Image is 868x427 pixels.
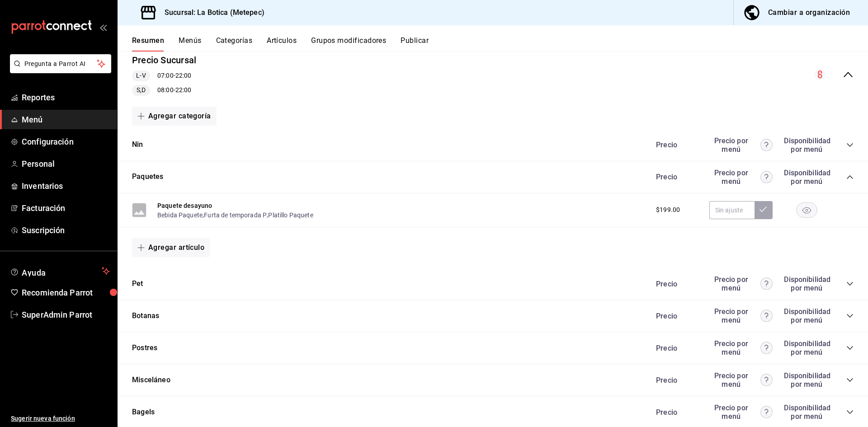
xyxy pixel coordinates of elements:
button: Bebida Paquete [157,211,203,220]
button: Postres [132,343,157,353]
span: L-V [132,71,149,80]
button: Precio Sucursal [132,54,196,67]
div: Disponibilidad por menú [784,339,829,357]
div: Precio por menú [709,307,773,324]
a: Pregunta a Parrot AI [6,66,111,75]
div: Precio [647,344,705,352]
div: Cambiar a organización [768,6,850,19]
button: Artículos [267,36,297,52]
div: Disponibilidad por menú [784,371,829,389]
button: Menús [179,36,201,52]
div: Precio por menú [709,169,773,186]
button: Publicar [401,36,429,52]
div: Precio [647,141,705,149]
span: Ayuda [22,266,98,277]
span: SuperAdmin Parrot [22,309,110,321]
div: navigation tabs [132,36,868,52]
span: Pregunta a Parrot AI [24,59,97,69]
span: S,D [133,85,149,95]
button: Grupos modificadores [311,36,386,52]
input: Sin ajuste [709,201,755,219]
div: Precio [647,280,705,288]
button: collapse-category-row [846,376,854,384]
button: collapse-category-row [846,312,854,319]
div: Precio por menú [709,371,773,389]
button: Platillo Paquete [268,211,313,220]
span: $199.00 [656,205,680,215]
span: Suscripción [22,224,110,236]
span: Facturación [22,202,110,214]
span: Recomienda Parrot [22,286,110,299]
div: collapse-menu-row [118,47,868,103]
button: open_drawer_menu [99,23,107,31]
button: Paquetes [132,172,163,182]
button: collapse-category-row [846,141,854,149]
span: Menú [22,113,110,126]
h3: Sucursal: La Botica (Metepec) [157,7,264,18]
span: Reportes [22,91,110,103]
span: Configuración [22,136,110,148]
button: Categorías [216,36,253,52]
span: Sugerir nueva función [11,414,110,423]
div: Precio por menú [709,339,773,357]
div: Disponibilidad por menú [784,136,829,154]
span: Inventarios [22,180,110,192]
button: collapse-category-row [846,344,854,352]
div: Precio [647,312,705,320]
button: Pet [132,279,143,289]
div: 07:00 - 22:00 [132,70,196,81]
button: Botanas [132,311,159,321]
span: Personal [22,158,110,170]
button: collapse-category-row [846,408,854,416]
button: Agregar artículo [132,238,210,257]
div: Disponibilidad por menú [784,275,829,292]
button: Agregar categoría [132,107,217,126]
div: Precio [647,376,705,385]
button: collapse-category-row [846,280,854,287]
div: Disponibilidad por menú [784,169,829,186]
div: Disponibilidad por menú [784,307,829,324]
div: Precio por menú [709,136,773,154]
div: Precio por menú [709,275,773,292]
button: collapse-category-row [846,174,854,181]
div: Precio [647,173,705,181]
button: Paquete desayuno [157,201,212,210]
button: Nin [132,140,143,150]
button: Furta de temporada P [204,211,267,220]
div: Disponibilidad por menú [784,404,829,421]
button: Misceláneo [132,375,170,385]
div: , , [157,210,313,220]
button: Bagels [132,407,155,418]
div: 08:00 - 22:00 [132,85,196,96]
div: Precio [647,408,705,417]
button: Resumen [132,36,164,52]
div: Precio por menú [709,404,773,421]
button: Pregunta a Parrot AI [10,54,111,73]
